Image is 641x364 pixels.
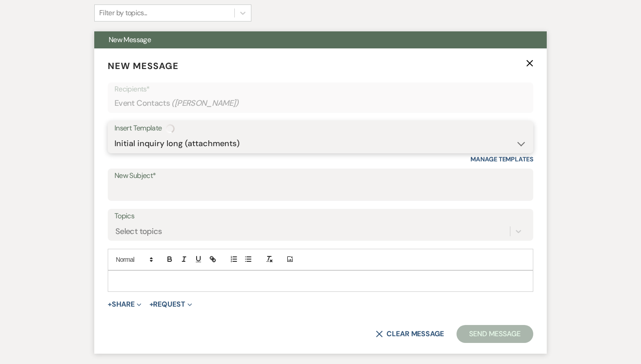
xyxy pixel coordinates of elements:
button: Send Message [457,325,533,343]
p: Recipients* [114,83,527,95]
div: Select topics [115,225,162,237]
img: loading spinner [166,124,175,133]
span: New Message [108,60,179,72]
span: + [149,301,154,308]
div: Insert Template [114,122,527,135]
span: ( [PERSON_NAME] ) [171,97,239,109]
span: New Message [109,35,151,44]
div: Filter by topics... [99,8,147,18]
button: Request [149,301,192,308]
button: Share [108,301,141,308]
button: Clear message [376,330,444,338]
label: Topics [114,210,527,223]
span: + [108,301,112,308]
label: New Subject* [114,169,527,182]
a: Manage Templates [470,155,533,163]
div: Event Contacts [114,95,527,112]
